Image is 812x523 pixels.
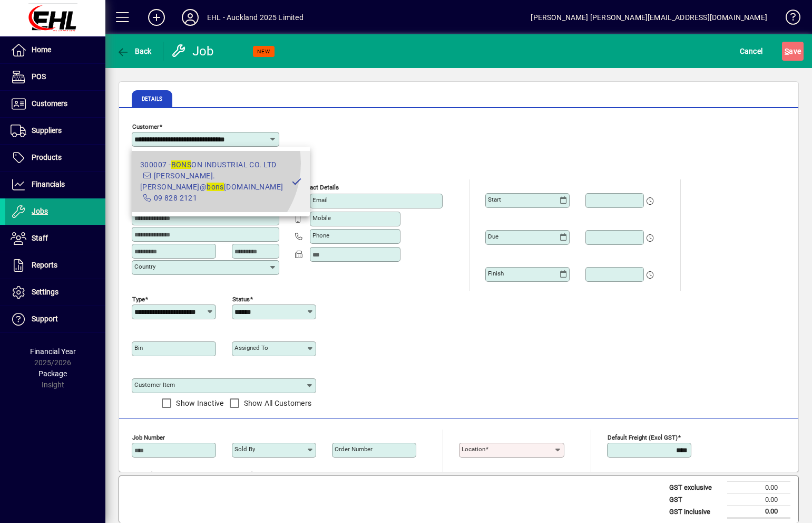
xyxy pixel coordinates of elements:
mat-label: Email [312,196,328,204]
mat-label: Mobile [312,214,331,222]
span: Support [32,315,58,323]
span: S [785,47,789,55]
mat-label: Sold by [234,445,255,453]
a: Home [5,37,105,63]
span: Financials [32,180,65,188]
mat-label: Type [132,296,145,303]
span: POS [32,72,46,81]
a: POS [5,64,105,90]
a: Settings [5,279,105,306]
span: Suppliers [32,126,62,135]
td: GST inclusive [664,506,727,518]
td: 0.00 [727,506,790,518]
mat-label: Phone [312,232,329,239]
mat-label: Opened by [232,471,261,478]
mat-label: Due [488,233,498,240]
button: Add [140,8,173,27]
span: Cancel [740,43,763,60]
span: Package [38,369,67,378]
span: ave [785,43,801,60]
mat-label: Location [462,445,485,453]
span: NEW [257,48,270,55]
mat-label: Start [488,196,501,203]
span: Reports [32,261,57,269]
mat-label: Status [232,296,250,303]
app-page-header-button: Back [105,42,163,61]
mat-label: Opened On [132,471,162,478]
mat-label: Country [134,263,155,270]
mat-label: Customer Item [134,381,175,388]
a: Products [5,145,105,171]
span: Details [142,97,162,102]
mat-label: Order number [335,445,373,453]
button: Back [114,42,154,61]
td: 0.00 [727,482,790,494]
span: Products [32,153,62,161]
label: Show All Customers [242,398,312,408]
mat-label: Job number [132,434,165,441]
div: [PERSON_NAME] [PERSON_NAME][EMAIL_ADDRESS][DOMAIN_NAME] [531,9,767,26]
a: Support [5,306,105,332]
mat-label: Finish [488,270,504,277]
a: Knowledge Base [778,2,799,36]
span: Customers [32,99,67,108]
mat-label: Customer [132,123,159,130]
a: Financials [5,172,105,198]
a: Staff [5,225,105,252]
span: Settings [32,288,58,296]
div: EHL - Auckland 2025 Limited [207,9,304,26]
button: Profile [173,8,207,27]
a: Suppliers [5,118,105,144]
mat-label: Default Freight (excl GST) [608,434,678,441]
a: Reports [5,252,105,279]
label: Show Inactive [174,398,223,408]
td: 0.00 [727,493,790,506]
div: Job [171,43,216,60]
span: Jobs [32,207,48,215]
span: Staff [32,234,48,242]
span: Financial Year [30,347,76,356]
button: Cancel [737,42,766,61]
span: Back [116,47,152,55]
span: Home [32,45,51,54]
mat-label: Bin [134,344,143,351]
a: Customers [5,91,105,117]
td: GST [664,493,727,506]
button: Save [782,42,804,61]
td: GST exclusive [664,482,727,494]
mat-label: Assigned to [234,344,268,351]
